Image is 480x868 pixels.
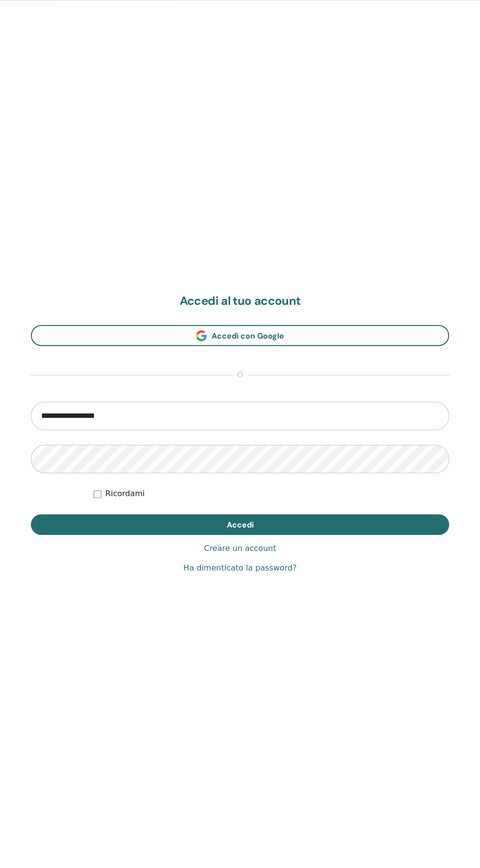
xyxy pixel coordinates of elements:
[183,562,296,574] a: Ha dimenticato la password?
[212,331,284,341] span: Accedi con Google
[227,520,254,530] span: Accedi
[31,325,449,346] a: Accedi con Google
[232,369,248,381] span: o
[204,543,276,554] a: Creare un account
[31,294,449,308] h2: Accedi al tuo account
[105,488,144,500] label: Ricordami
[94,488,449,500] div: Keep me authenticated indefinitely or until I manually logout
[31,514,449,535] button: Accedi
